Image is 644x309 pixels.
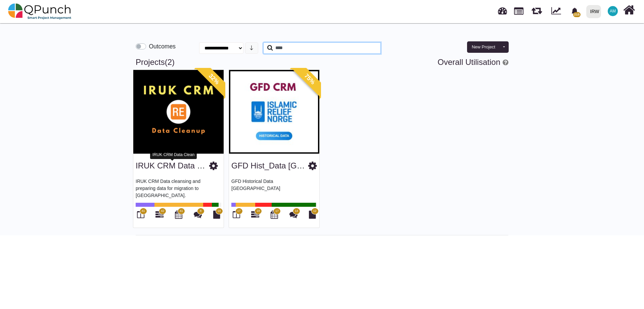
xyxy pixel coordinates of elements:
[438,57,500,67] a: Overall Utilisation
[180,209,183,214] span: 41
[608,6,618,16] span: Asad Malik
[150,151,197,159] div: IRUK CRM Data Clean
[231,161,308,171] h3: GFD Hist_Data Norway
[571,8,578,15] svg: bell fill
[136,57,508,67] h3: Projects )
[567,0,584,22] a: bell fill215
[194,210,202,219] i: Punch Discussions
[498,4,507,14] span: Dashboard
[231,161,372,170] a: GFD Hist_Data [GEOGRAPHIC_DATA]
[313,209,316,214] span: 12
[514,4,523,15] span: Projects
[161,209,164,214] span: 42
[8,1,72,22] img: qpunch-sp.fa6292f.png
[155,210,164,219] i: Gantt
[149,42,176,51] label: Outcomes
[257,209,260,214] span: 18
[233,210,240,219] i: Board
[200,209,201,214] span: 8
[309,210,316,219] i: Document Library
[590,6,599,17] div: IRW
[231,178,317,198] p: GFD Historical Data [GEOGRAPHIC_DATA]
[532,3,542,14] span: Releases
[195,61,233,98] span: 32%
[295,209,298,214] span: 14
[165,57,172,67] span: Active
[251,213,259,219] a: 18
[245,42,258,54] button: arrow down
[610,9,616,13] span: AM
[548,0,567,23] div: Dynamic Report
[271,210,278,219] i: Calendar
[573,12,580,17] span: 215
[249,45,254,50] svg: arrow down
[217,209,221,214] span: 14
[623,4,635,16] i: Home
[155,213,164,219] a: 42
[137,210,144,219] i: Board
[500,57,508,67] a: Help
[136,161,218,170] a: IRUK CRM Data Clean
[583,0,604,23] a: IRW
[141,209,145,214] span: 41
[467,41,500,53] button: New Project
[291,61,328,98] span: 75%
[569,5,581,17] div: Notification
[251,210,259,219] i: Gantt
[275,209,279,214] span: 17
[136,178,221,198] p: IRUK CRM Data cleansing and preparing data for migration to [GEOGRAPHIC_DATA].
[289,210,297,219] i: Punch Discussions
[213,210,220,219] i: Document Library
[237,209,240,214] span: 17
[175,210,182,219] i: Calendar
[604,0,622,22] a: AM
